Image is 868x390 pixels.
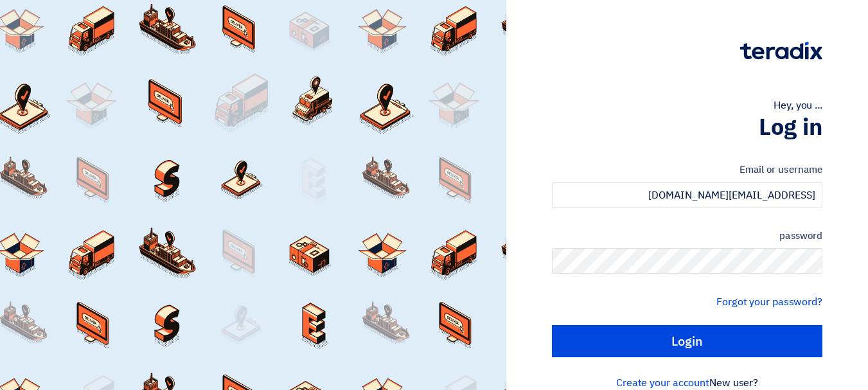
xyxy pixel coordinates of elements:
font: Hey, you ... [774,98,822,113]
font: password [779,229,822,243]
img: Teradix logo [740,42,822,60]
font: Email or username [740,163,822,177]
input: Login [552,325,822,357]
a: Forgot your password? [716,294,822,310]
font: Log in [759,110,822,145]
input: Enter your work email or username... [552,182,822,208]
